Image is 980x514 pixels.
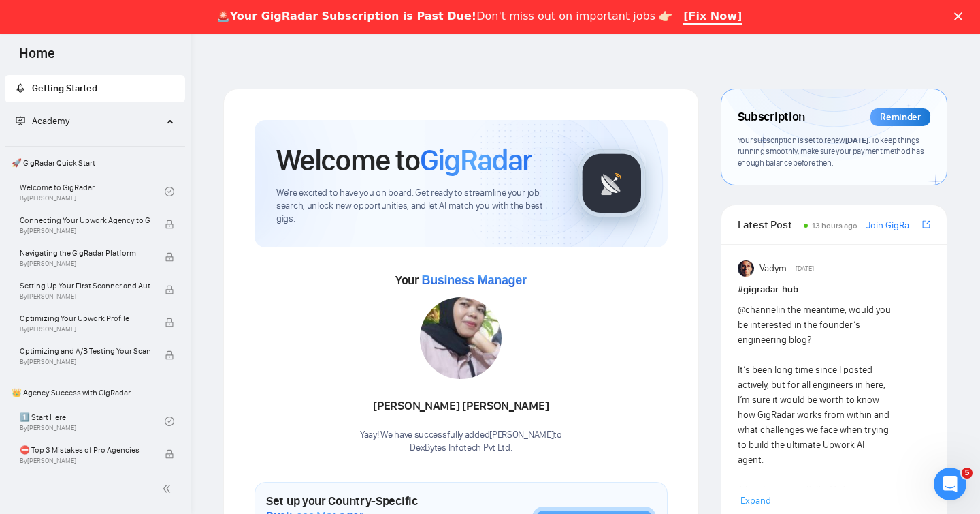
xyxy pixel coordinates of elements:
[738,260,754,277] img: Vadym
[922,219,930,230] span: export
[812,221,857,230] span: 13 hours ago
[43,410,54,421] button: Emoji picker
[738,304,778,316] span: @channel
[11,220,261,264] div: dinesh@dexbytes.com says…
[239,5,263,30] div: Close
[6,149,184,177] span: 🚀 GigRadar Quick Start
[11,318,261,496] div: Dima says…
[20,292,150,301] span: By [PERSON_NAME]
[360,429,562,455] div: Yaay! We have successfully added [PERSON_NAME] to
[216,10,672,23] div: 🚨 Don't miss out on important jobs 👉🏻
[866,218,919,233] a: Join GigRadar Slack Community
[5,75,185,102] li: Getting Started
[11,25,261,190] div: dinesh@dexbytes.com says…
[22,327,212,487] div: First of all, thanks for your previous feedback - I appreciate that and will take it into conside...
[20,406,165,436] a: 1️⃣ Start HereBy[PERSON_NAME]
[20,279,150,292] span: Setting Up Your First Scanner and Auto-Bidder
[796,262,814,275] span: [DATE]
[16,83,25,93] span: rocket
[213,5,239,31] button: Home
[165,350,174,360] span: lock
[870,108,930,126] div: Reminder
[934,468,966,500] iframe: Intercom live chat
[759,261,787,276] span: Vadym
[421,273,526,287] span: Business Manager
[165,318,174,327] span: lock
[360,442,562,455] p: DexBytes Infotech Pvt Ltd .
[165,252,174,262] span: lock
[65,410,76,421] button: Gif picker
[420,297,502,379] img: 1699261636320-IMG-20231031-WA0001.jpg
[165,187,174,196] span: check-circle
[395,273,527,288] span: Your
[165,417,174,426] span: check-circle
[20,227,150,235] span: By [PERSON_NAME]
[60,228,250,255] div: that's why I am confused that how it is working?
[66,17,127,31] p: Active 5h ago
[738,216,800,233] span: Latest Posts from the GigRadar Community
[20,443,150,457] span: ⛔ Top 3 Mistakes of Pro Agencies
[39,7,61,29] img: Profile image for Dima
[738,135,924,168] span: Your subscription is set to renew . To keep things running smoothly, make sure your payment metho...
[12,381,261,404] textarea: Message…
[738,282,930,297] h1: # gigradar-hub
[11,318,223,495] div: First of all, thanks for your previous feedback - I appreciate that and will take it into conside...
[20,457,150,465] span: By [PERSON_NAME]
[20,358,150,366] span: By [PERSON_NAME]
[420,142,532,179] span: GigRadar
[360,395,562,418] div: [PERSON_NAME] [PERSON_NAME]
[21,410,32,421] button: Upload attachment
[16,115,69,127] span: Academy
[20,344,150,358] span: Optimizing and A/B Testing Your Scanner for Better Results
[683,10,742,25] a: [Fix Now]
[578,149,646,217] img: gigradar-logo.png
[276,187,556,226] span: We're excited to have you on board. Get ready to streamline your job search, unlock new opportuni...
[16,116,25,125] span: fund-projection-screen
[66,197,250,211] div: there was not any blue bar in between
[165,220,174,229] span: lock
[8,44,66,72] span: Home
[60,273,250,299] div: are you able to see the shared screenshot?
[230,10,476,22] b: Your GigRadar Subscription is Past Due!
[20,177,165,207] a: Welcome to GigRadarBy[PERSON_NAME]
[55,189,261,219] div: there was not any blue bar in between
[32,115,69,127] span: Academy
[32,82,97,94] span: Getting Started
[922,218,930,231] a: export
[20,312,150,325] span: Optimizing Your Upwork Profile
[20,246,150,260] span: Navigating the GigRadar Platform
[49,220,261,263] div: that's why I am confused that how it is working?
[86,410,97,421] button: Start recording
[66,7,93,17] h1: Dima
[20,260,150,268] span: By [PERSON_NAME]
[6,379,184,406] span: 👑 Agency Success with GigRadar
[233,404,255,426] button: Send a message…
[165,285,174,294] span: lock
[11,189,261,220] div: dinesh@dexbytes.com says…
[738,106,805,129] span: Subscription
[740,495,771,507] span: Expand
[20,213,150,227] span: Connecting Your Upwork Agency to GigRadar
[845,135,868,145] span: [DATE]
[276,142,532,179] h1: Welcome to
[165,449,174,459] span: lock
[162,482,176,496] span: double-left
[49,264,261,307] div: are you able to see the shared screenshot?
[11,264,261,318] div: dinesh@dexbytes.com says…
[20,325,150,333] span: By [PERSON_NAME]
[9,5,35,31] button: go back
[962,468,973,479] span: 5
[954,12,968,20] div: Close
